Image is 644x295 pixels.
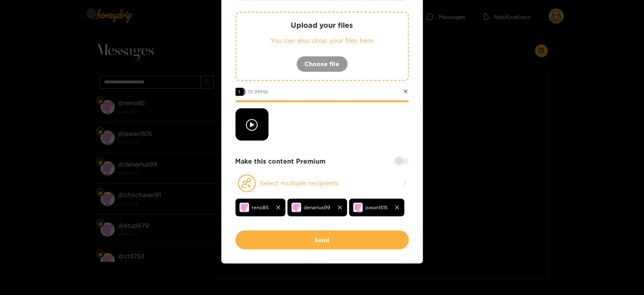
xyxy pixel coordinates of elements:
strong: Make this content Premium [236,157,326,166]
span: jswan1515 [366,203,388,212]
button: Choose file [296,56,348,72]
img: no-avatar.png [353,203,363,212]
img: no-avatar.png [240,203,249,212]
p: Upload your files [252,21,392,30]
span: reno85 [252,203,269,212]
img: no-avatar.png [292,203,301,212]
span: 75.99 MB [248,89,269,94]
button: Send [236,231,409,249]
span: 1 [236,88,244,96]
span: denarius99 [304,203,331,212]
p: You can also drop your files here [252,36,392,45]
button: Select multiple recipients [236,174,409,193]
